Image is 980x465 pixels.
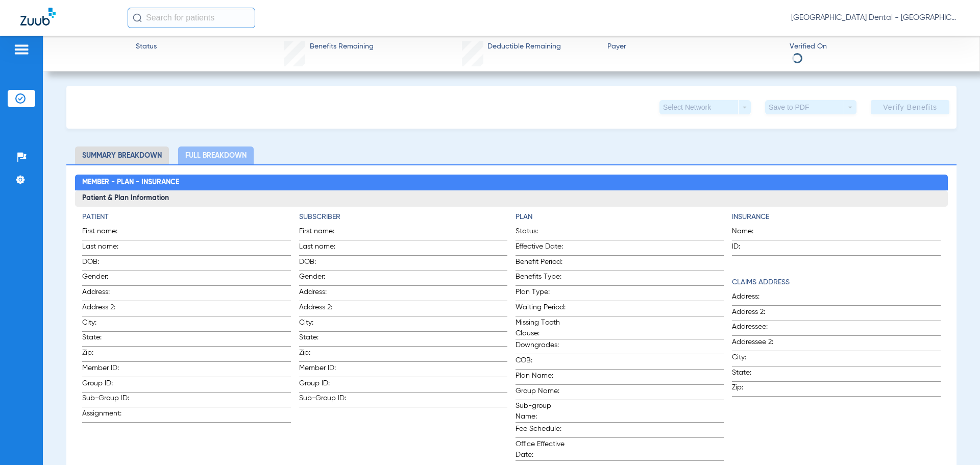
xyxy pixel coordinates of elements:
[607,41,781,52] span: Payer
[791,13,960,23] span: [GEOGRAPHIC_DATA] Dental - [GEOGRAPHIC_DATA] | GPS
[732,382,782,396] span: Zip:
[20,8,56,26] img: Zuub Logo
[516,401,566,422] span: Sub-group Name:
[133,13,142,22] img: Search Icon
[82,257,132,271] span: DOB:
[516,257,566,271] span: Benefit Period:
[75,146,169,164] li: Summary Breakdown
[732,226,761,240] span: Name:
[732,352,782,366] span: City:
[299,317,349,331] span: City:
[310,41,374,52] span: Benefits Remaining
[82,393,132,407] span: Sub-Group ID:
[299,302,349,316] span: Address 2:
[487,41,561,52] span: Deductible Remaining
[299,363,349,377] span: Member ID:
[516,386,566,400] span: Group Name:
[299,332,349,346] span: State:
[516,226,566,240] span: Status:
[516,340,566,354] span: Downgrades:
[75,175,947,191] h2: Member - Plan - Insurance
[516,439,566,460] span: Office Effective Date:
[178,146,254,164] li: Full Breakdown
[82,272,132,285] span: Gender:
[136,41,157,52] span: Status
[299,226,349,240] span: First name:
[299,272,349,285] span: Gender:
[516,241,566,255] span: Effective Date:
[82,408,132,422] span: Assignment:
[732,307,782,321] span: Address 2:
[732,291,782,305] span: Address:
[516,371,566,384] span: Plan Name:
[732,241,761,255] span: ID:
[516,272,566,285] span: Benefits Type:
[82,226,132,240] span: First name:
[82,212,290,223] h4: Patient
[299,348,349,361] span: Zip:
[82,317,132,331] span: City:
[516,424,566,437] span: Fee Schedule:
[732,368,782,381] span: State:
[732,212,940,223] h4: Insurance
[82,287,132,301] span: Address:
[516,212,724,223] h4: Plan
[82,302,132,316] span: Address 2:
[732,337,782,351] span: Addressee 2:
[82,378,132,392] span: Group ID:
[516,355,566,369] span: COB:
[516,317,566,339] span: Missing Tooth Clause:
[929,416,980,465] iframe: Chat Widget
[790,41,963,52] span: Verified On
[732,277,940,288] h4: Claims Address
[732,322,782,335] span: Addressee:
[299,287,349,301] span: Address:
[299,393,349,407] span: Sub-Group ID:
[516,287,566,301] span: Plan Type:
[299,241,349,255] span: Last name:
[516,302,566,316] span: Waiting Period:
[128,8,255,28] input: Search for patients
[82,363,132,377] span: Member ID:
[82,332,132,346] span: State:
[299,257,349,271] span: DOB:
[82,241,132,255] span: Last name:
[75,190,947,207] h3: Patient & Plan Information
[13,43,30,56] img: hamburger-icon
[82,348,132,361] span: Zip:
[299,212,507,223] h4: Subscriber
[299,378,349,392] span: Group ID:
